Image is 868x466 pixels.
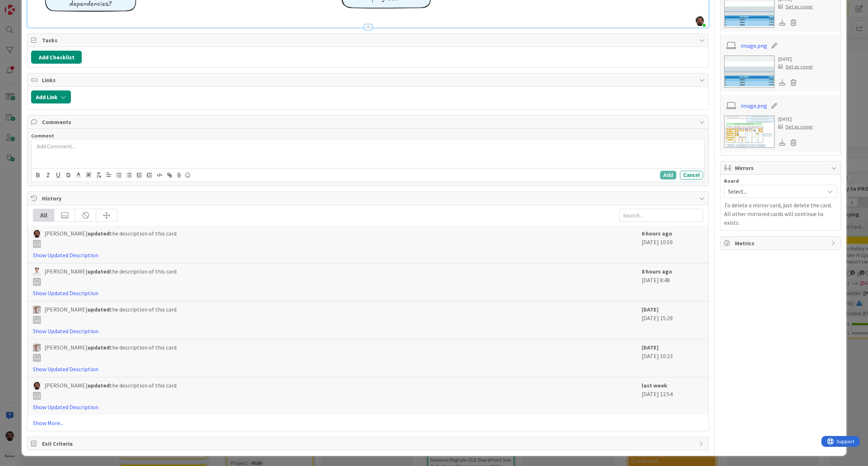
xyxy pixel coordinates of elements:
[42,439,695,448] span: Exit Criteria
[642,230,672,237] b: 6 hours ago
[44,305,176,324] span: [PERSON_NAME] the description of this card
[735,164,827,172] span: Mirrors
[88,268,110,275] b: updated
[642,305,703,335] div: [DATE] 15:29
[33,365,98,373] a: Show Updated Description
[33,327,98,335] a: Show Updated Description
[642,306,659,313] b: [DATE]
[642,268,672,275] b: 8 hours ago
[44,381,176,400] span: [PERSON_NAME] the description of this card
[642,382,667,389] b: last week
[88,306,110,313] b: updated
[88,230,110,237] b: updated
[642,267,703,297] div: [DATE] 8:48
[33,251,98,259] a: Show Updated Description
[33,403,98,411] a: Show Updated Description
[778,123,813,131] div: Set as cover
[33,419,703,427] a: Show More...
[778,18,786,27] div: Download
[642,343,703,373] div: [DATE] 10:23
[31,51,82,64] button: Add Checklist
[778,115,813,123] div: [DATE]
[33,230,41,238] img: AC
[33,268,41,276] img: FS
[33,344,41,352] img: Rd
[778,3,813,10] div: Set as cover
[778,138,786,147] div: Download
[778,63,813,71] div: Set as cover
[728,186,821,196] span: Select...
[741,41,767,50] a: image.png
[33,306,41,314] img: Rd
[735,239,827,247] span: Metrics
[33,209,54,221] div: All
[44,229,176,248] span: [PERSON_NAME] the description of this card
[778,78,786,87] div: Download
[33,289,98,297] a: Show Updated Description
[680,171,703,179] button: Cancel
[88,344,110,351] b: updated
[741,101,767,110] a: image.png
[88,382,110,389] b: updated
[42,36,695,45] span: Tasks
[642,344,659,351] b: [DATE]
[31,132,54,139] span: Comment
[778,55,813,63] div: [DATE]
[42,118,695,126] span: Comments
[660,171,676,179] button: Add
[724,201,837,227] p: To delete a mirror card, just delete the card. All other mirrored cards will continue to exists.
[695,16,705,26] img: OnCl7LGpK6aSgKCc2ZdSmTqaINaX6qd1.png
[33,382,41,390] img: AC
[44,267,176,286] span: [PERSON_NAME] the description of this card
[31,90,71,103] button: Add Link
[44,343,176,362] span: [PERSON_NAME] the description of this card
[642,381,703,411] div: [DATE] 12:54
[724,178,739,183] span: Board
[42,76,695,84] span: Links
[15,1,33,10] span: Support
[42,194,695,203] span: History
[619,209,703,222] input: Search...
[642,229,703,259] div: [DATE] 10:59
